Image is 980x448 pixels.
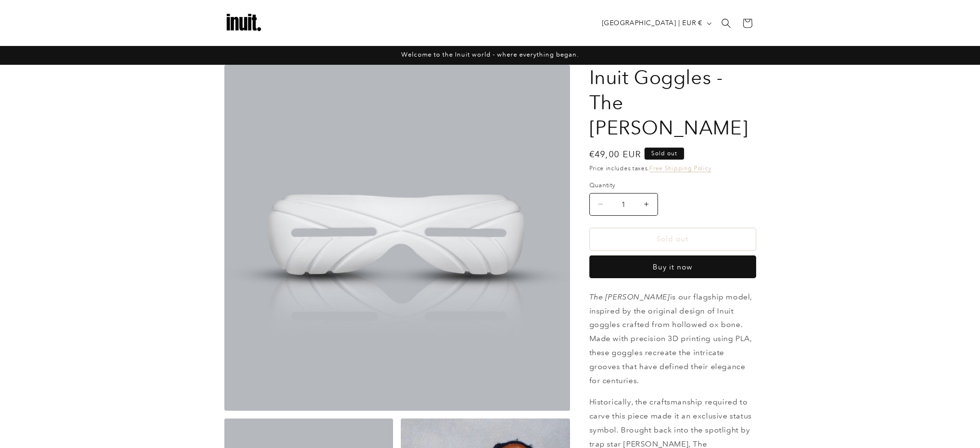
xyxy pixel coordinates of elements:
label: Quantity [589,180,756,190]
a: Free Shipping Policy [649,164,711,172]
button: Sold out [589,228,756,251]
button: [GEOGRAPHIC_DATA] | EUR € [596,14,716,32]
span: €49,00 EUR [589,148,642,161]
div: Announcement [224,46,756,64]
img: Inuit Logo [224,4,263,43]
p: is our flagship model, inspired by the original design of Inuit goggles crafted from hollowed ox ... [589,290,756,388]
span: Sold out [644,148,684,160]
div: Price includes taxes. [589,164,756,173]
h1: Inuit Goggles - The [PERSON_NAME] [589,65,756,140]
span: [GEOGRAPHIC_DATA] | EUR € [602,18,702,28]
em: The [PERSON_NAME] [589,292,670,301]
span: Welcome to the Inuit world - where everything began. [401,51,579,58]
button: Buy it now [589,255,756,278]
summary: Search [716,13,737,34]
